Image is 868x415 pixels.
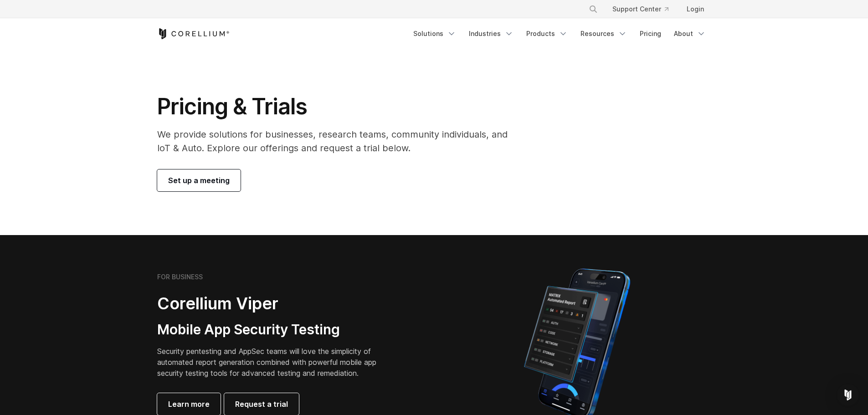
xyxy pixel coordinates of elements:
h2: Corellium Viper [157,293,390,314]
h6: FOR BUSINESS [157,273,203,281]
a: Pricing [634,26,667,42]
a: Login [679,1,711,17]
div: Navigation Menu [408,26,711,42]
span: Learn more [168,399,210,410]
a: Learn more [157,393,221,415]
a: Request a trial [224,393,299,415]
div: Open Intercom Messenger [837,384,859,406]
p: We provide solutions for businesses, research teams, community individuals, and IoT & Auto. Explo... [157,128,520,155]
a: Industries [463,26,519,42]
a: Corellium Home [157,28,230,39]
div: Navigation Menu [578,1,711,17]
h1: Pricing & Trials [157,93,520,120]
span: Set up a meeting [168,175,230,186]
h3: Mobile App Security Testing [157,321,390,338]
a: Set up a meeting [157,169,241,191]
button: Search [585,1,601,17]
a: Resources [575,26,632,42]
p: Security pentesting and AppSec teams will love the simplicity of automated report generation comb... [157,346,390,379]
a: About [668,26,711,42]
a: Solutions [408,26,462,42]
a: Products [521,26,573,42]
span: Request a trial [235,399,288,410]
a: Support Center [605,1,676,17]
